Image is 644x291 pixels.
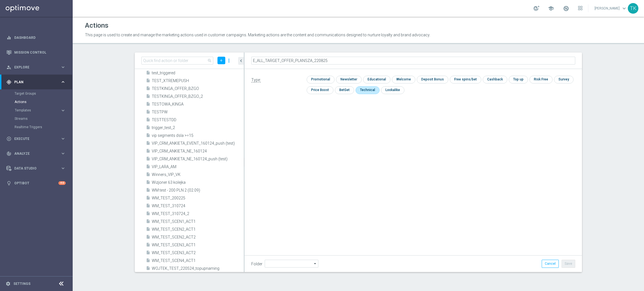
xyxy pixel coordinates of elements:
a: Target Groups [15,91,58,96]
i: keyboard_arrow_right [60,136,66,141]
a: Optibot [14,176,58,190]
button: chevron_left [238,57,244,65]
span: Explore [14,66,60,69]
span: WM_TEST_SCEN2_ACT1 [152,227,244,232]
i: insert_drive_file [146,258,150,264]
i: chevron_left [238,58,244,63]
i: insert_drive_file [146,188,150,194]
a: Dashboard [14,30,66,45]
button: track_changes Analyze keyboard_arrow_right [6,151,66,156]
i: keyboard_arrow_right [60,108,66,113]
p: This page is used to create and manage the marketing actions used in customer campaigns. Marketin... [85,32,447,37]
span: WOJTEK_TEST_220524_topupnaming [152,266,244,271]
button: lightbulb Optibot +10 [6,181,66,185]
a: [PERSON_NAME]keyboard_arrow_down [594,4,628,13]
i: person_search [6,65,11,70]
span: VIP_CRM_ANKIETA_NE_160124 [152,149,244,154]
span: VIP_CRM_ANKIETA_NE_160124_push (test) [152,157,244,161]
i: play_circle_outline [6,136,11,141]
div: Dashboard [6,30,66,45]
i: arrow_drop_down [312,260,318,267]
span: Type: [251,78,261,82]
span: WM_TEST_SCEN3_ACT2 [152,251,244,255]
div: Analyze [6,151,60,156]
span: Plan [14,80,60,84]
button: Save [562,260,575,268]
a: Mission Control [14,45,66,60]
i: add [219,58,223,63]
span: Templates [15,109,55,112]
h1: Actions [85,22,108,30]
i: insert_drive_file [146,86,150,92]
span: Wizjoner 63 kolejka [152,180,244,185]
i: gps_fixed [6,80,11,85]
div: Templates [15,106,72,115]
button: play_circle_outline Execute keyboard_arrow_right [6,137,66,141]
span: WM_TEST_200225 [152,196,244,201]
span: TESTOWA_KINGA [152,102,244,107]
i: insert_drive_file [146,242,150,249]
span: trigger_test_2 [152,125,244,130]
span: keyboard_arrow_down [621,5,627,11]
i: keyboard_arrow_right [60,151,66,156]
div: +10 [58,181,66,185]
span: Execute [14,137,60,140]
div: Mission Control [6,50,66,55]
div: Execute [6,136,60,141]
a: Settings [13,282,30,285]
div: Streams [15,115,72,123]
span: WM_TEST_310724 [152,204,244,208]
i: insert_drive_file [146,94,150,100]
div: Target Groups [15,89,72,98]
span: TESTKINGA_OFFER_BZGO_2 [152,94,244,99]
button: Data Studio keyboard_arrow_right [6,166,66,171]
i: insert_drive_file [146,227,150,233]
span: vip segments dsla &gt;=15 [152,133,244,138]
button: equalizer Dashboard [6,35,66,40]
div: Optibot [6,176,66,190]
i: insert_drive_file [146,235,150,241]
button: add [217,57,225,64]
span: WM_TEST_SCEN4_ACT1 [152,258,244,263]
i: lightbulb [6,181,11,186]
i: insert_drive_file [146,149,150,155]
i: more_vert [226,57,232,65]
i: track_changes [6,151,11,156]
i: insert_drive_file [146,203,150,210]
i: insert_drive_file [146,172,150,178]
input: Quick find action or folder [141,57,213,65]
i: keyboard_arrow_right [60,79,66,85]
div: Plan [6,80,60,85]
div: Data Studio [6,166,60,171]
i: insert_drive_file [146,102,150,108]
button: Cancel [542,260,559,268]
a: Streams [15,116,58,121]
span: WM_TEST_SCEN3_ACT1 [152,243,244,247]
button: gps_fixed Plan keyboard_arrow_right [6,80,66,84]
input: New Action [251,57,575,65]
i: insert_drive_file [146,195,150,202]
div: Explore [6,65,60,70]
span: Data Studio [14,167,60,170]
span: WM_TEST_SCEN1_ACT1 [152,219,244,224]
span: TESTKINGA_OFFER_BZGO [152,86,244,91]
i: keyboard_arrow_right [60,65,66,70]
a: Actions [15,100,58,104]
i: insert_drive_file [146,109,150,116]
i: insert_drive_file [146,250,150,257]
span: search [207,58,212,63]
i: insert_drive_file [146,125,150,132]
span: TESTTESTDD [152,118,244,122]
span: Winners_VIP_VK [152,172,244,177]
div: Templates [15,109,60,112]
i: insert_drive_file [146,78,150,85]
button: Templates keyboard_arrow_right [15,108,66,113]
div: person_search Explore keyboard_arrow_right [6,65,66,70]
i: insert_drive_file [146,211,150,218]
span: test_triggered [152,71,244,75]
